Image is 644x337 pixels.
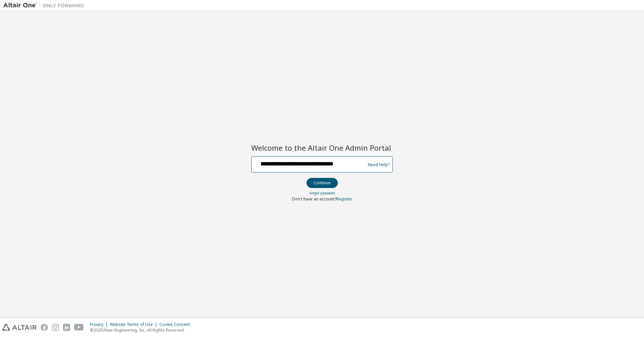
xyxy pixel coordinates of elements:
img: altair_logo.svg [2,324,37,331]
div: Website Terms of Use [110,322,159,327]
button: Continue [307,178,338,188]
img: Altair One [3,2,88,9]
img: facebook.svg [41,324,48,331]
img: instagram.svg [52,324,59,331]
p: © 2025 Altair Engineering, Inc. All Rights Reserved. [90,327,194,333]
a: Register [336,196,352,202]
span: Don't have an account? [292,196,336,202]
div: Cookie Consent [159,322,194,327]
img: linkedin.svg [63,324,70,331]
div: Privacy [90,322,110,327]
img: youtube.svg [74,324,84,331]
h2: Welcome to the Altair One Admin Portal [251,143,393,152]
a: Forgot password [310,191,335,195]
